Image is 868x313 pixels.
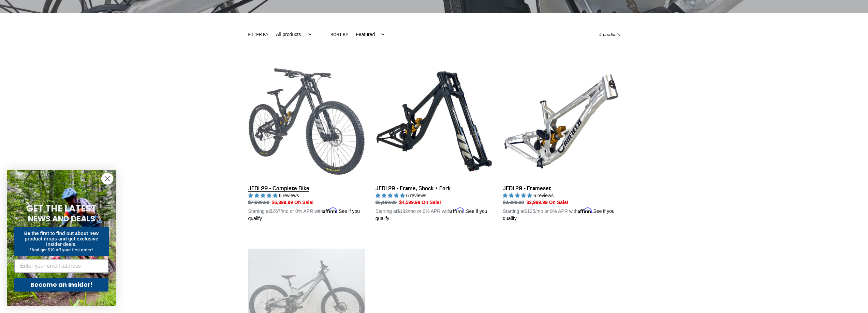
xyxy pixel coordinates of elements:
button: Become an Insider! [14,278,108,292]
label: Filter by [248,32,269,38]
span: Be the first to find out about new product drops and get exclusive insider deals. [24,231,99,247]
label: Sort by [330,32,348,38]
input: Enter your email address [14,259,108,273]
span: NEWS AND DEALS [28,213,95,224]
span: *And get $10 off your first order* [30,248,93,252]
span: 4 products [599,32,620,37]
button: Close dialog [101,173,113,185]
span: GET THE LATEST [26,202,97,215]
